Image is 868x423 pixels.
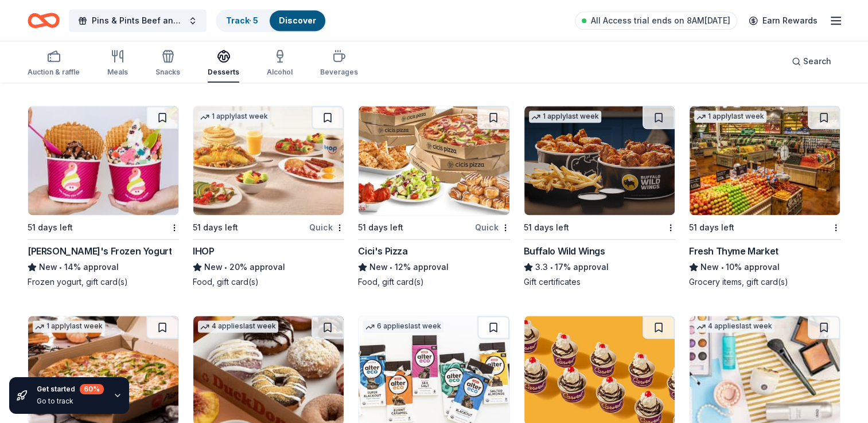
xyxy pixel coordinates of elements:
[358,260,509,274] div: 12% approval
[28,221,73,234] div: 51 days left
[193,260,344,274] div: 20% approval
[358,105,509,288] a: Image for Cici's Pizza51 days leftQuickCici's PizzaNew•12% approvalFood, gift card(s)
[689,260,840,274] div: 10% approval
[524,221,569,234] div: 51 days left
[33,320,105,332] div: 1 apply last week
[783,50,840,73] button: Search
[524,244,605,258] div: Buffalo Wild Wings
[689,221,734,234] div: 51 days left
[225,263,228,272] span: •
[155,68,180,77] div: Snacks
[689,244,779,258] div: Fresh Thyme Market
[690,106,840,215] img: Image for Fresh Thyme Market
[369,260,388,274] span: New
[92,14,184,28] span: Pins & Pints Beef and Beer
[689,276,840,288] div: Grocery items, gift card(s)
[69,9,207,32] button: Pins & Pints Beef and Beer
[575,11,737,30] a: All Access trial ends on 8AM[DATE]
[193,221,238,234] div: 51 days left
[28,7,60,34] a: Home
[198,320,278,332] div: 4 applies last week
[524,276,675,288] div: Gift certificates
[358,221,403,234] div: 51 days left
[309,220,344,234] div: Quick
[37,384,104,394] div: Get started
[193,105,344,288] a: Image for IHOP1 applylast week51 days leftQuickIHOPNew•20% approvalFood, gift card(s)
[279,15,316,25] a: Discover
[28,244,172,258] div: [PERSON_NAME]'s Frozen Yogurt
[363,320,443,332] div: 6 applies last week
[198,111,270,123] div: 1 apply last week
[193,106,344,215] img: Image for IHOP
[524,105,675,288] a: Image for Buffalo Wild Wings1 applylast week51 days leftBuffalo Wild Wings3.3•17% approvalGift ce...
[742,10,824,31] a: Earn Rewards
[226,15,258,25] a: Track· 5
[28,260,179,274] div: 14% approval
[529,111,601,123] div: 1 apply last week
[216,9,326,32] button: Track· 5Discover
[694,111,766,123] div: 1 apply last week
[694,320,774,332] div: 4 applies last week
[107,68,128,77] div: Meals
[28,106,178,215] img: Image for Menchie's Frozen Yogurt
[475,220,510,234] div: Quick
[28,45,80,83] button: Auction & raffle
[359,106,509,215] img: Image for Cici's Pizza
[37,397,104,406] div: Go to track
[28,68,80,77] div: Auction & raffle
[550,263,552,272] span: •
[320,45,358,83] button: Beverages
[320,68,358,77] div: Beverages
[208,45,239,83] button: Desserts
[803,54,831,68] span: Search
[535,260,548,274] span: 3.3
[39,260,57,274] span: New
[267,68,293,77] div: Alcohol
[80,384,104,394] div: 60 %
[390,263,393,272] span: •
[59,263,62,272] span: •
[107,45,128,83] button: Meals
[28,105,179,288] a: Image for Menchie's Frozen Yogurt51 days left[PERSON_NAME]'s Frozen YogurtNew•14% approvalFrozen ...
[208,68,239,77] div: Desserts
[700,260,719,274] span: New
[204,260,223,274] span: New
[591,14,730,28] span: All Access trial ends on 8AM[DATE]
[524,260,675,274] div: 17% approval
[267,45,293,83] button: Alcohol
[193,276,344,288] div: Food, gift card(s)
[155,45,180,83] button: Snacks
[358,276,509,288] div: Food, gift card(s)
[721,263,723,272] span: •
[358,244,407,258] div: Cici's Pizza
[689,105,840,288] a: Image for Fresh Thyme Market1 applylast week51 days leftFresh Thyme MarketNew•10% approvalGrocery...
[28,276,179,288] div: Frozen yogurt, gift card(s)
[193,244,214,258] div: IHOP
[524,106,675,215] img: Image for Buffalo Wild Wings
